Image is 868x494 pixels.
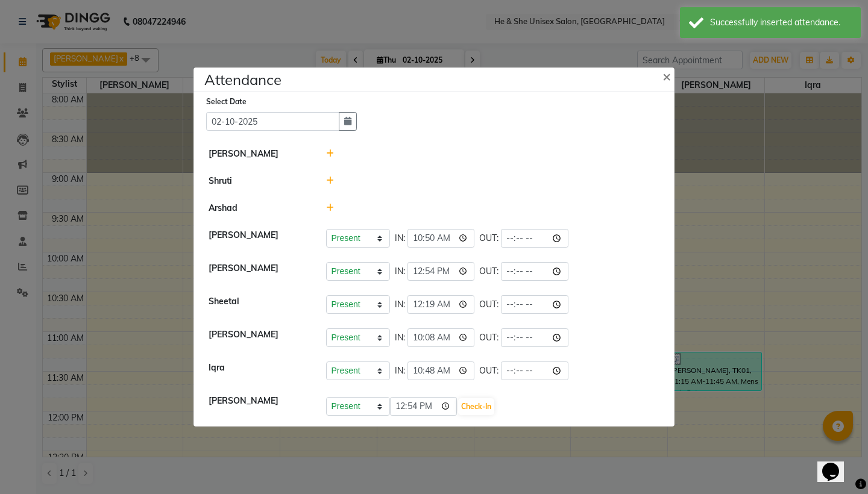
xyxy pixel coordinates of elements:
button: Check-In [458,398,494,415]
div: [PERSON_NAME] [200,262,317,281]
button: Close [653,59,683,93]
span: OUT: [479,232,498,245]
div: Arshad [200,202,317,214]
span: OUT: [479,265,498,278]
span: IN: [395,331,405,344]
span: OUT: [479,364,498,377]
label: Select Date [206,96,247,107]
span: × [662,67,671,85]
div: Iqra [200,361,317,380]
input: Select date [206,112,339,131]
span: OUT: [479,331,498,344]
div: [PERSON_NAME] [200,328,317,347]
span: IN: [395,232,405,245]
h4: Attendance [204,69,281,90]
span: IN: [395,364,405,377]
iframe: chat widget [817,446,856,482]
div: [PERSON_NAME] [200,148,317,160]
div: Sheetal [200,295,317,314]
div: Shruti [200,175,317,187]
div: [PERSON_NAME] [200,395,317,416]
span: IN: [395,265,405,278]
span: OUT: [479,298,498,311]
span: IN: [395,298,405,311]
div: [PERSON_NAME] [200,229,317,248]
div: Successfully inserted attendance. [710,16,852,29]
